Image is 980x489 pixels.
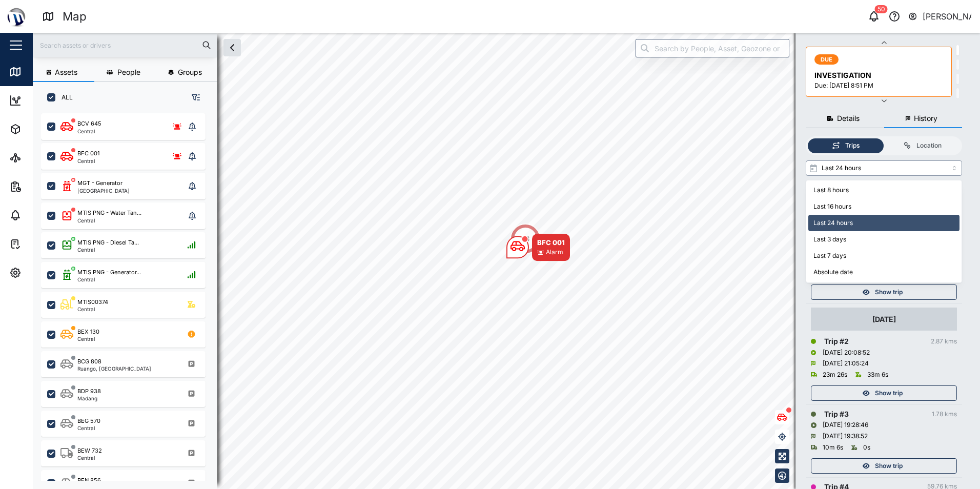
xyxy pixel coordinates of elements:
div: grid [41,110,217,481]
span: Assets [55,69,77,76]
canvas: Map [33,33,980,489]
div: 33m 6s [867,370,888,380]
span: Details [837,115,860,122]
div: BDP 938 [77,387,101,396]
div: Assets [27,124,58,135]
div: BEW 732 [77,446,102,455]
div: Central [77,158,99,164]
div: Map marker [506,234,570,261]
div: Central [77,425,100,431]
input: Search by People, Asset, Geozone or Place [636,39,789,57]
label: ALL [55,93,73,101]
div: MTIS PNG - Diesel Ta... [77,238,139,247]
input: Select range [806,160,962,176]
div: Dashboard [27,95,73,106]
div: Reports [27,181,62,192]
div: BCG 808 [77,357,101,366]
div: Central [77,218,141,223]
div: Last 3 days [808,231,959,248]
div: Location [916,141,942,151]
div: MTIS PNG - Generator... [77,268,141,277]
div: Map [27,66,50,77]
div: [DATE] 19:38:52 [823,432,868,441]
div: Central [77,247,139,252]
div: BCV 645 [77,119,101,128]
div: 0s [863,443,870,453]
span: People [117,69,140,76]
div: BFN 856 [77,476,101,485]
div: Tasks [27,238,55,250]
div: Central [77,455,102,460]
div: 16 [522,233,529,244]
div: Alarm [546,248,563,257]
div: Absolute date [808,264,959,280]
div: Alarms [27,210,58,221]
div: Central [77,277,141,282]
div: [DATE] 21:05:24 [823,359,869,369]
button: [PERSON_NAME] [908,9,972,24]
div: Last 7 days [808,248,959,264]
div: Due: [DATE] 8:51 PM [814,81,945,91]
div: Central [77,307,108,312]
div: Settings [27,267,63,278]
div: Ruango, [GEOGRAPHIC_DATA] [77,366,151,371]
div: MGT - Generator [77,179,122,188]
span: Show trip [875,285,903,299]
div: [PERSON_NAME] [923,10,972,23]
div: Trip # 3 [824,409,849,420]
div: BEX 130 [77,328,99,336]
div: [DATE] [872,314,896,325]
img: Main Logo [5,5,28,28]
span: History [914,115,937,122]
div: Trip # 2 [824,336,849,347]
input: Search assets or drivers [39,37,211,53]
div: BFC 001 [77,149,99,158]
div: Madang [77,396,101,401]
div: 1.78 kms [932,410,957,419]
div: MTIS00374 [77,298,108,307]
div: MTIS PNG - Water Tan... [77,209,141,217]
span: Groups [178,69,202,76]
div: Last 8 hours [808,182,959,199]
div: Sites [27,152,51,164]
span: Show trip [875,386,903,400]
div: 2.87 kms [931,337,957,347]
button: Show trip [811,458,957,474]
button: Show trip [811,284,957,300]
div: Map marker [510,223,541,254]
div: Central [77,129,101,134]
div: [DATE] 19:28:46 [823,420,868,430]
div: INVESTIGATION [814,70,945,81]
span: DUE [821,55,833,64]
button: Show trip [811,385,957,401]
div: [GEOGRAPHIC_DATA] [77,188,130,193]
div: 10m 6s [823,443,843,453]
div: Last 16 hours [808,199,959,215]
div: Last 24 hours [808,215,959,231]
div: BFC 001 [537,237,565,248]
div: BEG 570 [77,417,100,425]
div: [DATE] 20:08:52 [823,348,870,358]
span: Show trip [875,459,903,473]
div: 23m 26s [823,370,847,380]
div: Trips [845,141,860,151]
div: Map [63,8,87,26]
div: Central [77,336,99,341]
div: 50 [875,5,888,13]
